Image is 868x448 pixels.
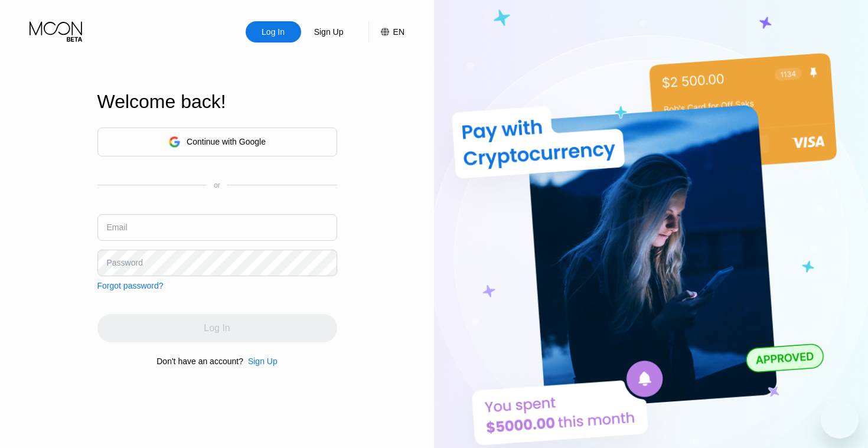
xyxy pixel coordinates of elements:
div: EN [393,27,404,37]
div: Forgot password? [97,281,164,290]
iframe: Knap til at åbne messaging-vindue [821,401,859,439]
div: Sign Up [313,26,345,38]
div: EN [368,21,404,42]
div: or [214,181,220,189]
div: Sign Up [248,357,278,366]
div: Sign Up [243,357,278,366]
div: Log In [246,21,301,42]
div: Password [107,258,143,267]
div: Log In [260,26,286,38]
div: Don't have an account? [156,357,243,366]
div: Email [107,223,128,232]
div: Welcome back! [97,91,337,113]
div: Continue with Google [97,127,337,156]
div: Continue with Google [187,137,266,146]
div: Sign Up [301,21,357,42]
